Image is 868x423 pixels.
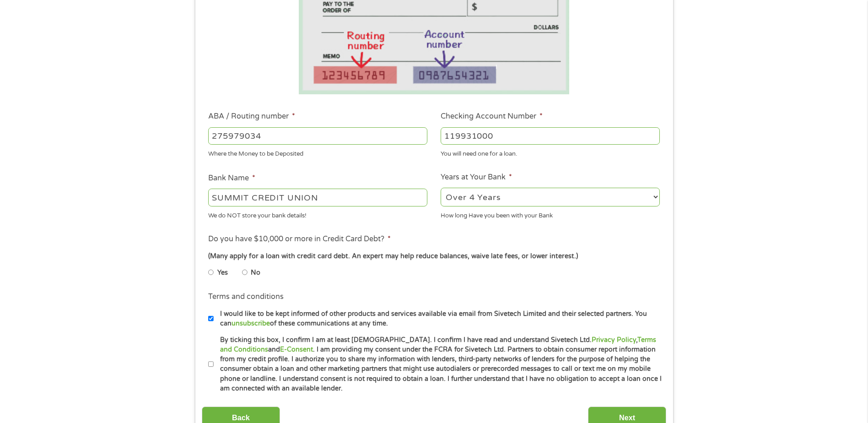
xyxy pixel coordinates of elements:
label: Yes [217,268,228,278]
div: We do NOT store your bank details! [208,208,427,220]
input: 263177916 [208,127,427,145]
div: You will need one for a loan. [441,146,660,159]
a: unsubscribe [232,320,270,327]
label: Do you have $10,000 or more in Credit Card Debt? [208,234,391,244]
a: Privacy Policy [592,336,636,344]
label: Terms and conditions [208,292,284,302]
label: No [251,268,260,278]
input: 345634636 [441,127,660,145]
div: How long Have you been with your Bank [441,208,660,220]
div: (Many apply for a loan with credit card debt. An expert may help reduce balances, waive late fees... [208,251,659,261]
label: ABA / Routing number [208,112,295,121]
label: By ticking this box, I confirm I am at least [DEMOGRAPHIC_DATA]. I confirm I have read and unders... [214,335,663,394]
div: Where the Money to be Deposited [208,146,427,159]
label: I would like to be kept informed of other products and services available via email from Sivetech... [214,309,663,329]
label: Checking Account Number [441,112,543,121]
a: E-Consent [280,346,313,353]
a: Terms and Conditions [220,336,656,353]
label: Bank Name [208,174,255,183]
label: Years at Your Bank [441,173,512,182]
